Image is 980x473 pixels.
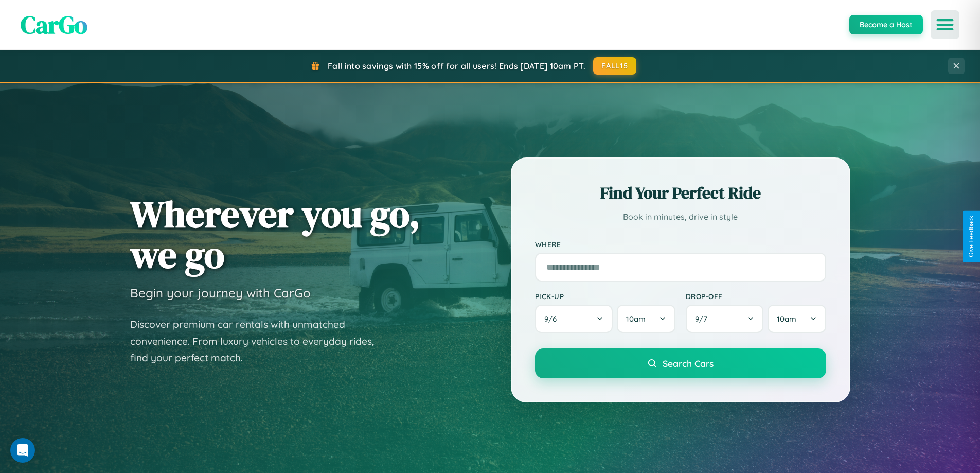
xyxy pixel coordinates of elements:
button: 9/7 [686,305,764,333]
h2: Find Your Perfect Ride [535,182,826,204]
p: Book in minutes, drive in style [535,209,826,224]
h1: Wherever you go, we go [130,194,420,275]
button: FALL15 [593,57,636,75]
span: CarGo [21,8,87,42]
button: 9/6 [535,305,613,333]
label: Where [535,240,826,249]
p: Discover premium car rentals with unmatched convenience. From luxury vehicles to everyday rides, ... [130,316,387,366]
span: 10am [777,314,796,324]
span: 9 / 7 [695,314,712,324]
button: 10am [768,305,826,333]
span: 10am [626,314,646,324]
label: Pick-up [535,292,675,301]
span: Fall into savings with 15% off for all users! Ends [DATE] 10am PT. [328,61,585,71]
span: Search Cars [663,358,714,369]
label: Drop-off [686,292,826,301]
button: Search Cars [535,348,826,378]
div: Open Intercom Messenger [10,438,35,463]
h3: Begin your journey with CarGo [130,285,311,301]
button: Open menu [931,10,959,39]
div: Give Feedback [968,216,975,257]
span: 9 / 6 [544,314,562,324]
button: Become a Host [849,15,923,34]
button: 10am [617,305,675,333]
